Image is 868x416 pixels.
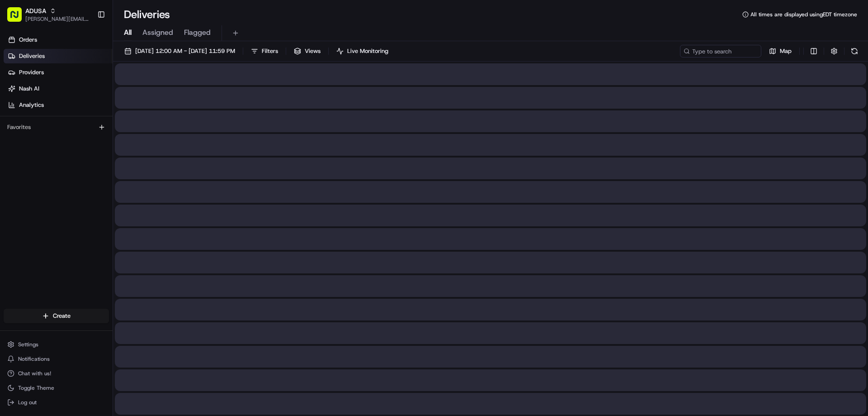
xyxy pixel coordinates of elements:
span: Flagged [184,27,211,38]
span: Chat with us! [18,370,51,377]
span: Filters [262,47,278,55]
button: Toggle Theme [4,382,109,394]
button: ADUSA[PERSON_NAME][EMAIL_ADDRESS][DOMAIN_NAME] [4,4,94,25]
input: Type to search [680,45,761,57]
span: Nash AI [19,85,39,93]
button: Map [765,45,796,57]
span: Settings [18,341,38,348]
span: Live Monitoring [347,47,388,55]
button: Log out [4,396,109,409]
span: Orders [19,36,37,44]
button: Create [4,309,109,323]
button: Refresh [848,45,861,57]
span: All times are displayed using EDT timezone [750,11,857,18]
h1: Deliveries [124,7,170,22]
button: [PERSON_NAME][EMAIL_ADDRESS][DOMAIN_NAME] [25,15,90,23]
button: Notifications [4,353,109,365]
span: Notifications [18,355,50,363]
button: Views [290,45,325,57]
span: Assigned [142,27,173,38]
span: Views [305,47,321,55]
span: Toggle Theme [18,384,54,392]
button: Filters [247,45,282,57]
button: ADUSA [25,6,46,15]
a: Orders [4,33,113,47]
button: [DATE] 12:00 AM - [DATE] 11:59 PM [120,45,239,57]
a: Nash AI [4,81,113,96]
span: All [124,27,132,38]
div: Favorites [4,120,109,134]
span: Providers [19,68,44,77]
span: [DATE] 12:00 AM - [DATE] 11:59 PM [135,47,235,55]
span: Deliveries [19,52,45,60]
a: Analytics [4,98,113,112]
span: Create [53,312,71,320]
span: Analytics [19,101,44,109]
button: Chat with us! [4,367,109,380]
span: Map [780,47,792,55]
button: Live Monitoring [332,45,392,57]
button: Settings [4,338,109,351]
a: Deliveries [4,49,113,63]
span: Log out [18,399,37,406]
a: Providers [4,65,113,80]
